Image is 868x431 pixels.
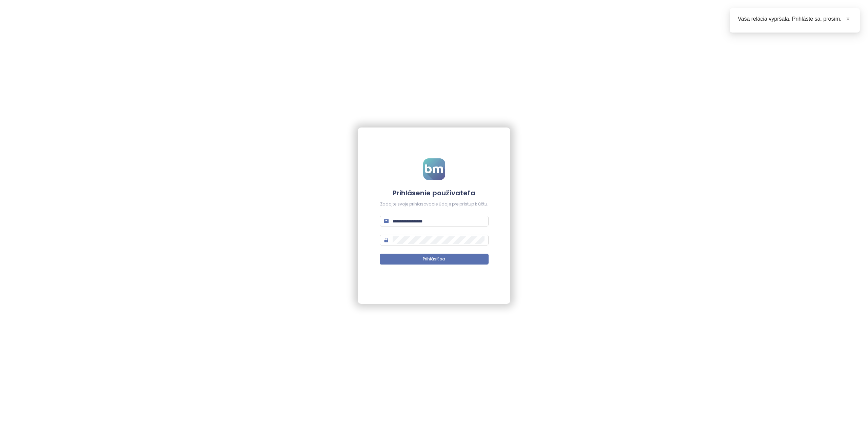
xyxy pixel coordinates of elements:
[423,158,445,180] img: logo
[423,256,445,262] span: Prihlásiť sa
[380,201,489,208] div: Zadajte svoje prihlasovacie údaje pre prístup k účtu.
[738,15,852,23] div: Vaša relácia vypršala. Prihláste sa, prosím.
[384,219,389,223] span: mail
[380,254,489,265] button: Prihlásiť sa
[384,238,389,242] span: lock
[380,188,489,198] h4: Prihlásenie používateľa
[846,16,850,21] span: close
